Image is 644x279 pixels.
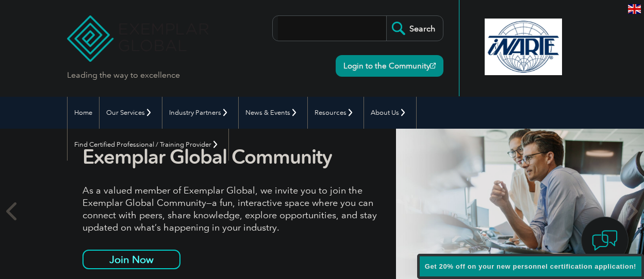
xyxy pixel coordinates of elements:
a: About Us [364,97,416,129]
a: Login to the Community [336,55,443,77]
a: Find Certified Professional / Training Provider [68,129,228,161]
p: As a valued member of Exemplar Global, we invite you to join the Exemplar Global Community—a fun,... [82,184,399,234]
p: Leading the way to excellence [67,69,180,81]
img: en [628,4,641,14]
img: open_square.png [430,63,436,68]
span: Get 20% off on your new personnel certification application! [425,263,636,270]
input: Search [386,16,443,41]
a: Resources [308,97,364,129]
a: News & Events [239,97,307,129]
img: contact-chat.png [592,228,618,253]
a: Industry Partners [162,97,238,129]
a: Our Services [100,97,162,129]
a: Home [68,97,99,129]
a: Join Now [82,250,180,269]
